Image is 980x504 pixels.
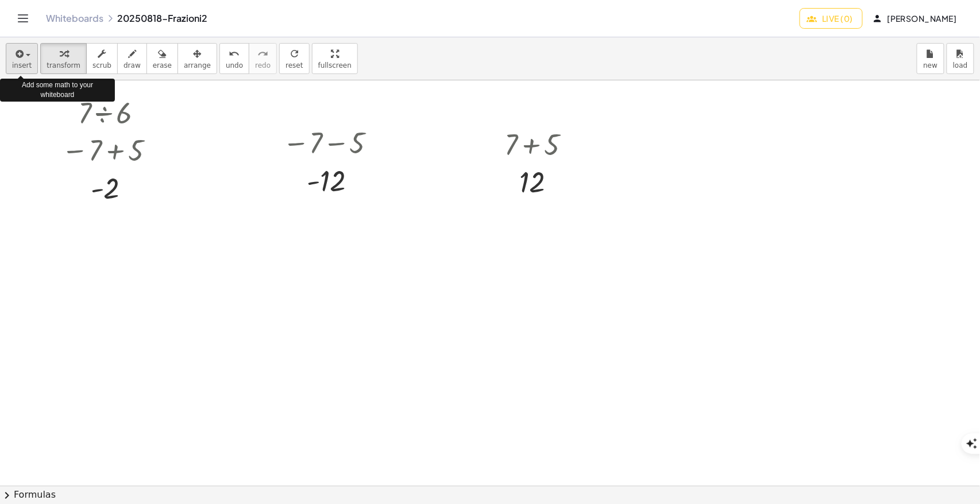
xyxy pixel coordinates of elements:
button: new [917,43,944,74]
button: draw [117,43,147,74]
button: transform [40,43,87,74]
span: reset [285,61,303,69]
button: load [947,43,974,74]
span: new [924,61,938,69]
a: Whiteboards [46,13,103,24]
span: fullscreen [318,61,352,69]
i: refresh [289,47,300,61]
span: Live (0) [809,13,853,24]
button: Live (0) [800,8,863,29]
span: load [953,61,968,69]
button: Toggle navigation [14,9,32,28]
span: undo [226,61,243,69]
span: redo [255,61,271,69]
span: draw [124,61,141,69]
span: [PERSON_NAME] [874,13,957,24]
button: undoundo [219,43,249,74]
span: scrub [92,61,111,69]
i: undo [229,47,240,61]
button: redoredo [249,43,277,74]
button: insert [6,43,38,74]
button: fullscreen [312,43,358,74]
i: redo [257,47,268,61]
button: arrange [178,43,217,74]
button: [PERSON_NAME] [865,8,966,29]
span: insert [12,61,32,69]
button: scrub [86,43,118,74]
button: refreshreset [279,43,309,74]
span: erase [153,61,172,69]
button: erase [146,43,178,74]
span: arrange [184,61,211,69]
span: transform [47,61,80,69]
